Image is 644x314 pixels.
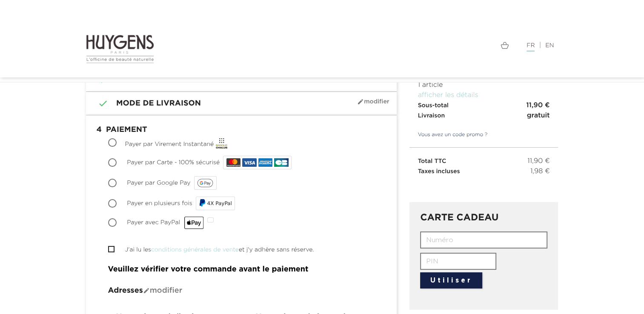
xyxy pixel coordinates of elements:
i:  [92,98,103,108]
i: mode_edit [357,98,364,105]
input: Numéro [420,231,547,248]
img: VISA [242,158,256,167]
iframe: PayPal Message 1 [418,177,550,190]
img: google_pay [197,179,213,187]
span: Livraison [418,113,445,119]
span: Taxes incluses [418,168,460,174]
span: 11,90 € [526,100,550,111]
i: mode_edit [143,287,150,294]
span: Modifier [143,287,182,294]
span: Payer par Carte - 100% sécurisé [127,160,220,166]
h4: Veuillez vérifier votre commande avant le paiement [108,265,375,274]
img: MASTERCARD [226,158,240,167]
span: 4 [92,122,106,139]
h3: CARTE CADEAU [420,213,547,223]
img: AMEX [258,158,272,167]
a: afficher les détails [418,92,478,99]
h1: Mode de livraison [92,98,390,108]
span: 4X PayPal [207,200,232,206]
span: 1,98 € [530,166,550,177]
img: 29x29_square_gif.gif [215,138,228,151]
span: 11,90 € [527,156,550,166]
button: Utiliser [420,272,482,288]
span: gratuit [527,111,550,121]
span: Payer avec PayPal [127,220,204,226]
img: Huygens logo [86,34,155,64]
span: Sous-total [418,103,449,108]
span: Modifier [357,98,389,105]
span: Payer par Virement Instantané [125,141,214,147]
span: Total TTC [418,158,447,164]
h1: Paiement [92,122,390,139]
input: PIN [420,253,496,270]
h4: Adresses [108,287,375,295]
div: | [329,40,558,51]
a: conditions générales de vente [151,247,239,253]
a: Vous avez un code promo ? [409,131,488,139]
label: J'ai lu les et j'y adhère sans réserve. [125,245,314,254]
img: CB_NATIONALE [274,158,288,167]
span: Payer en plusieurs fois [127,200,192,206]
p: 1 article [418,80,550,90]
span: Payer par Google Pay [127,180,190,186]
